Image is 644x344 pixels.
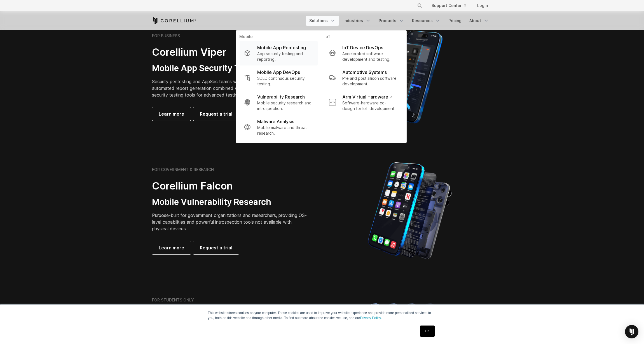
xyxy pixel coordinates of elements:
a: Products [375,16,408,26]
h6: FOR GOVERNMENT & RESEARCH [152,167,214,172]
p: Purpose-built for government organizations and researchers, providing OS-level capabilities and p... [152,212,309,232]
h6: FOR STUDENTS ONLY [152,298,194,303]
img: iPhone model separated into the mechanics used to build the physical device. [368,162,452,260]
div: Navigation Menu [306,16,492,26]
p: Automotive Systems [342,69,387,76]
a: Vulnerability Research Mobile security research and introspection. [239,90,317,115]
a: Industries [340,16,374,26]
p: Mobile malware and threat research. [257,125,313,136]
a: Learn more [152,107,191,121]
a: Support Center [427,1,470,11]
h2: Corellium Viper [152,46,295,58]
a: Resources [409,16,444,26]
span: Learn more [159,244,184,251]
p: IoT [324,34,403,41]
p: This website stores cookies on your computer. These cookies are used to improve your website expe... [208,310,436,320]
p: Mobile App DevOps [257,69,300,76]
img: Corellium MATRIX automated report on iPhone showing app vulnerability test results across securit... [368,28,452,126]
p: Security pentesting and AppSec teams will love the simplicity of automated report generation comb... [152,78,295,98]
p: Software-hardware co-design for IoT development. [342,100,398,111]
a: IoT Device DevOps Accelerated software development and testing. [324,41,403,65]
p: Arm Virtual Hardware [342,93,392,100]
a: Request a trial [193,107,239,121]
p: Vulnerability Research [257,93,305,100]
a: Malware Analysis Mobile malware and threat research. [239,115,317,139]
p: Accelerated software development and testing. [342,51,398,62]
p: SDLC continuous security testing. [257,76,313,87]
a: Pricing [445,16,465,26]
a: Arm Virtual Hardware Software-hardware co-design for IoT development. [324,90,403,115]
a: Automotive Systems Pre and post silicon software development. [324,65,403,90]
a: Mobile App Pentesting App security testing and reporting. [239,41,317,65]
div: Navigation Menu [410,1,492,11]
p: Mobile App Pentesting [257,44,306,51]
h3: Mobile App Security Testing [152,63,295,74]
h2: Corellium Falcon [152,180,309,192]
p: Mobile [239,34,317,41]
span: Learn more [159,111,184,117]
p: Malware Analysis [257,118,294,125]
a: Solutions [306,16,339,26]
p: Mobile security research and introspection. [257,100,313,111]
a: OK [420,326,434,337]
span: Request a trial [200,244,232,251]
a: About [466,16,492,26]
a: Corellium Home [152,17,196,24]
p: Pre and post silicon software development. [342,76,398,87]
a: Request a trial [193,241,239,254]
button: Search [415,1,425,11]
a: Learn more [152,241,191,254]
h6: FOR BUSINESS [152,33,180,38]
span: Request a trial [200,111,232,117]
a: Login [473,1,492,11]
a: Mobile App DevOps SDLC continuous security testing. [239,65,317,90]
div: Open Intercom Messenger [625,325,638,338]
a: Privacy Policy. [360,316,382,320]
p: App security testing and reporting. [257,51,313,62]
h3: Mobile Vulnerability Research [152,197,309,207]
p: IoT Device DevOps [342,44,383,51]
